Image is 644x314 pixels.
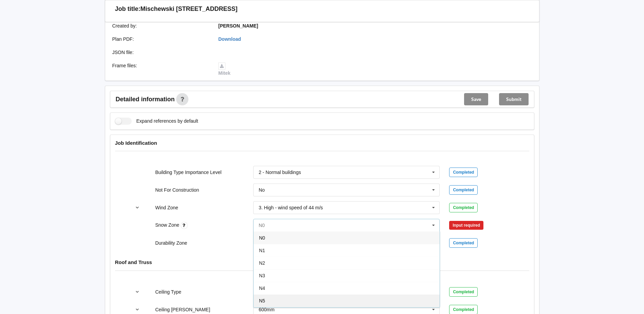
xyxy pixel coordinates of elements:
[259,170,301,175] div: 2 - Normal buildings
[259,248,265,253] span: N1
[259,260,265,266] span: N2
[449,203,478,212] div: Completed
[108,62,214,76] div: Frame files :
[116,96,175,102] span: Detailed information
[259,273,265,278] span: N3
[115,259,529,265] h4: Roof and Truss
[115,118,198,125] label: Expand references by default
[218,23,258,29] b: [PERSON_NAME]
[108,49,214,56] div: JSON file :
[115,5,141,13] h3: Job title:
[155,187,199,193] label: Not For Construction
[259,235,265,241] span: N0
[218,36,241,42] a: Download
[259,188,265,192] div: No
[449,238,478,248] div: Completed
[449,287,478,297] div: Completed
[155,307,210,312] label: Ceiling [PERSON_NAME]
[449,221,483,230] div: Input required
[259,298,265,303] span: N5
[259,285,265,291] span: N4
[155,240,187,246] label: Durability Zone
[155,222,181,228] label: Snow Zone
[108,36,214,42] div: Plan PDF :
[115,140,529,146] h4: Job Identification
[155,205,178,210] label: Wind Zone
[449,168,478,177] div: Completed
[131,286,144,298] button: reference-toggle
[218,63,231,76] a: Mitek
[108,22,214,29] div: Created by :
[449,185,478,195] div: Completed
[141,5,238,13] h3: Mischewski [STREET_ADDRESS]
[155,170,221,175] label: Building Type Importance Level
[259,307,275,312] div: 600mm
[131,202,144,214] button: reference-toggle
[259,205,323,210] div: 3. High - wind speed of 44 m/s
[155,289,181,295] label: Ceiling Type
